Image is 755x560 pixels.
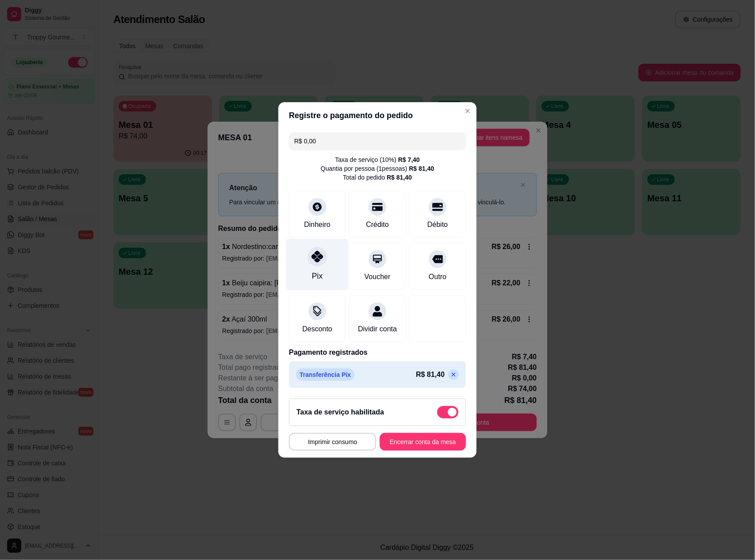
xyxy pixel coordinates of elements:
[296,368,354,381] p: Transferência Pix
[278,102,477,129] header: Registre o pagamento do pedido
[429,272,447,282] div: Outro
[416,369,445,380] p: R$ 81,40
[398,155,420,164] div: R$ 7,40
[335,155,420,164] div: Taxa de serviço ( 10 %)
[289,433,376,451] button: Imprimir consumo
[358,324,397,334] div: Dividir conta
[366,219,389,230] div: Crédito
[365,272,391,282] div: Voucher
[409,164,434,173] div: R$ 81,40
[297,407,384,418] h2: Taxa de serviço habilitada
[302,324,332,334] div: Desconto
[289,347,466,358] p: Pagamento registrados
[428,219,448,230] div: Débito
[380,433,466,451] button: Encerrar conta da mesa
[321,164,434,173] div: Quantia por pessoa ( 1 pessoas)
[304,219,331,230] div: Dinheiro
[312,270,323,282] div: Pix
[387,173,412,182] div: R$ 81,40
[461,104,475,118] button: Close
[343,173,412,182] div: Total do pedido
[294,132,461,150] input: Ex.: hambúrguer de cordeiro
